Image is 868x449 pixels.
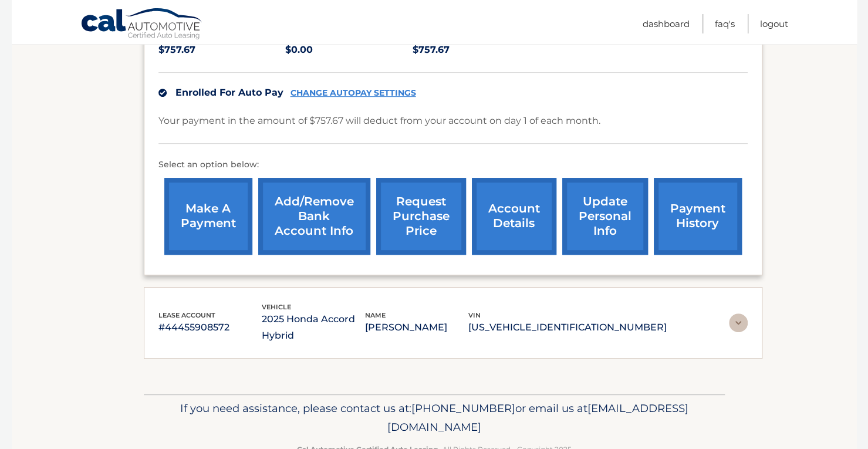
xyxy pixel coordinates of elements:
[80,8,204,42] a: Cal Automotive
[365,319,468,336] p: [PERSON_NAME]
[643,14,690,33] a: Dashboard
[729,313,748,332] img: accordion-rest.svg
[164,178,252,255] a: make a payment
[472,178,556,255] a: account details
[715,14,735,33] a: FAQ's
[760,14,788,33] a: Logout
[151,399,717,437] p: If you need assistance, please contact us at: or email us at
[175,87,283,98] span: Enrolled For Auto Pay
[258,178,370,255] a: Add/Remove bank account info
[158,319,262,336] p: #44455908572
[365,311,386,319] span: name
[285,42,413,58] p: $0.00
[158,311,215,319] span: lease account
[262,311,365,344] p: 2025 Honda Accord Hybrid
[291,88,416,98] a: CHANGE AUTOPAY SETTINGS
[411,401,515,415] span: [PHONE_NUMBER]
[413,42,540,58] p: $757.67
[654,178,742,255] a: payment history
[562,178,648,255] a: update personal info
[376,178,466,255] a: request purchase price
[387,401,688,434] span: [EMAIL_ADDRESS][DOMAIN_NAME]
[158,158,748,172] p: Select an option below:
[158,113,600,129] p: Your payment in the amount of $757.67 will deduct from your account on day 1 of each month.
[158,42,286,58] p: $757.67
[468,311,481,319] span: vin
[262,303,291,311] span: vehicle
[468,319,667,336] p: [US_VEHICLE_IDENTIFICATION_NUMBER]
[158,89,167,97] img: check.svg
